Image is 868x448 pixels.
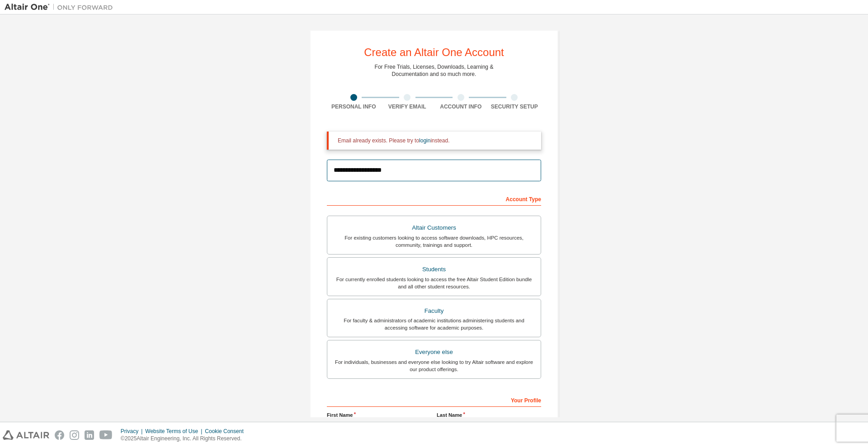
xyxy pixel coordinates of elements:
[145,428,205,435] div: Website Terms of Use
[333,234,535,249] div: For existing customers looking to access software downloads, HPC resources, community, trainings ...
[437,411,541,419] label: Last Name
[419,137,430,144] a: login
[375,63,494,78] div: For Free Trials, Licenses, Downloads, Learning & Documentation and so much more.
[338,137,534,144] div: Email already exists. Please try to instead.
[70,430,79,440] img: instagram.svg
[381,103,434,110] div: Verify Email
[121,428,145,435] div: Privacy
[3,430,49,440] img: altair_logo.svg
[85,430,94,440] img: linkedin.svg
[327,411,431,419] label: First Name
[327,392,541,407] div: Your Profile
[333,358,535,373] div: For individuals, businesses and everyone else looking to try Altair software and explore our prod...
[333,276,535,290] div: For currently enrolled students looking to access the free Altair Student Edition bundle and all ...
[121,435,249,443] p: © 2025 Altair Engineering, Inc. All Rights Reserved.
[333,346,535,358] div: Everyone else
[333,222,535,234] div: Altair Customers
[434,103,488,110] div: Account Info
[5,3,118,12] img: Altair One
[333,317,535,331] div: For faculty & administrators of academic institutions administering students and accessing softwa...
[55,430,64,440] img: facebook.svg
[333,263,535,276] div: Students
[99,430,113,440] img: youtube.svg
[333,305,535,317] div: Faculty
[205,428,249,435] div: Cookie Consent
[327,103,381,110] div: Personal Info
[488,103,542,110] div: Security Setup
[327,191,541,206] div: Account Type
[364,47,504,58] div: Create an Altair One Account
